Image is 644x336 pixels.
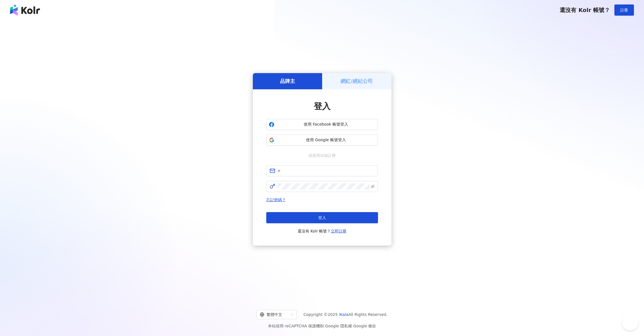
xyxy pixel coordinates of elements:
span: 還沒有 Kolr 帳號？ [298,228,347,234]
span: 登入 [318,215,326,220]
h5: 網紅/經紀公司 [341,78,373,85]
a: Google 條款 [353,324,376,328]
h5: 品牌主 [280,78,295,85]
a: 立即註冊 [331,229,346,233]
span: | [324,324,325,328]
span: 登入 [314,101,331,111]
a: Google 隱私權 [325,324,352,328]
span: 使用 Facebook 帳號登入 [277,122,376,127]
a: 忘記密碼？ [266,198,286,202]
span: Copyright © 2025 All Rights Reserved. [303,311,388,318]
button: 登入 [266,212,378,223]
span: | [352,324,353,328]
img: logo [10,4,40,16]
span: 或使用信箱註冊 [305,152,340,159]
a: iKala [339,312,348,317]
span: 註冊 [620,8,628,12]
span: 使用 Google 帳號登入 [277,137,376,143]
span: eye-invisible [371,184,375,188]
span: 還沒有 Kolr 帳號？ [560,7,610,13]
button: 使用 Google 帳號登入 [266,135,378,146]
iframe: Help Scout Beacon - Open [622,314,638,330]
span: 本站採用 reCAPTCHA 保護機制 [268,323,376,329]
button: 註冊 [614,4,634,16]
button: 使用 Facebook 帳號登入 [266,119,378,130]
div: 繁體中文 [260,310,288,319]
